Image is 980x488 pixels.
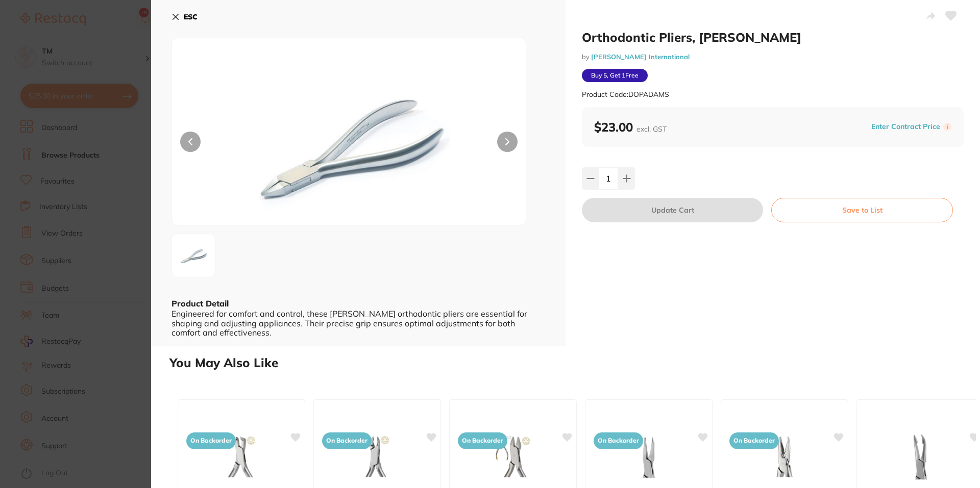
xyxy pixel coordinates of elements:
img: Ongard Lite-Touch Orthodontic Pliers TC Ligature Cutter #13cm [344,431,410,482]
span: On Backorder [458,432,507,449]
label: i [943,123,951,131]
button: Update Cart [582,198,763,222]
b: ESC [184,12,198,21]
b: Product Detail [171,298,229,309]
img: YW1zLXBuZw [243,64,455,225]
h2: You May Also Like [169,355,976,370]
span: On Backorder [594,432,643,449]
button: Enter Contract Price [868,122,943,132]
span: On Backorder [186,432,236,449]
span: Buy 5, Get 1 Free [582,69,648,82]
img: Ongard Lite-Touch Orthodontic Pliers TC Wire Bending Adams #12.5cm [480,431,546,482]
span: On Backorder [729,432,779,449]
h2: Orthodontic Pliers, [PERSON_NAME] [582,30,964,45]
small: by [582,53,964,61]
img: Ongard Lite-Touch Orthodontic Pliers TC Distal End Cutter #12cm [208,431,275,482]
span: excl. GST [636,124,667,134]
button: ESC [171,8,198,25]
button: Save to List [771,198,953,222]
img: Ongard Lite-Touch Orthodontic Pliers Tweed #14cm [616,431,682,482]
div: Engineered for comfort and control, these [PERSON_NAME] orthodontic pliers are essential for shap... [171,309,545,337]
small: Product Code: DOPADAMS [582,90,669,99]
img: Ongard Lite-Touch Orthodontic Pliers Weingart Large Tips #14cm [887,431,953,482]
span: On Backorder [322,432,372,449]
img: YW1zLXBuZw [175,240,212,271]
img: Ongard Lite-Touch Orthodontic Pliers Waldsachs Serrated #16cm [751,431,818,482]
a: [PERSON_NAME] International [591,53,690,61]
b: $23.00 [594,119,667,135]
